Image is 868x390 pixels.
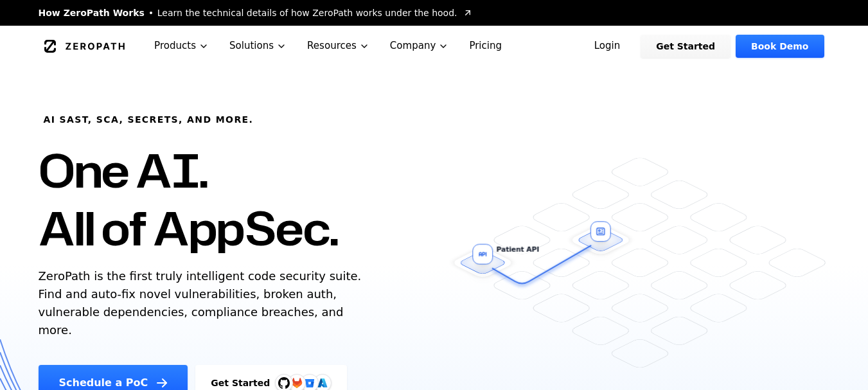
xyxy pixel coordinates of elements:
span: Learn the technical details of how ZeroPath works under the hood. [157,6,457,19]
a: Get Started [641,35,731,58]
img: GitHub [278,377,290,389]
button: Products [144,26,219,66]
h1: One AI. All of AppSec. [39,141,339,257]
img: Azure [317,378,328,388]
button: Solutions [219,26,297,66]
button: Resources [297,26,380,66]
a: Pricing [459,26,512,66]
a: How ZeroPath WorksLearn the technical details of how ZeroPath works under the hood. [39,6,473,19]
a: Login [579,35,636,58]
p: ZeroPath is the first truly intelligent code security suite. Find and auto-fix novel vulnerabilit... [39,267,368,339]
h6: AI SAST, SCA, Secrets, and more. [44,113,254,126]
svg: Bitbucket [303,376,317,390]
button: Company [380,26,459,66]
span: How ZeroPath Works [39,6,145,19]
a: Book Demo [736,35,824,58]
nav: Global [23,26,846,66]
